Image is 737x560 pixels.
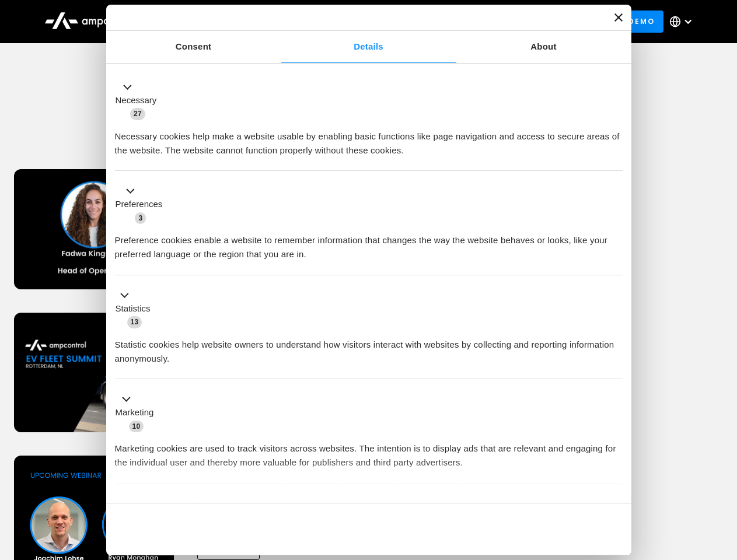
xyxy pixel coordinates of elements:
button: Preferences (3) [115,184,170,225]
a: About [456,31,631,63]
button: Statistics (13) [115,288,158,329]
div: Statistic cookies help website owners to understand how visitors interact with websites by collec... [115,329,623,366]
button: Marketing (10) [115,393,161,433]
h1: Upcoming Webinars [14,118,724,146]
label: Preferences [116,198,163,211]
a: Consent [106,31,281,63]
label: Statistics [116,302,151,316]
a: Details [281,31,456,63]
span: 13 [127,316,142,328]
span: 3 [135,212,146,224]
span: 10 [129,421,144,432]
label: Necessary [116,94,157,107]
span: 27 [130,108,145,120]
div: Necessary cookies help make a website usable by enabling basic functions like page navigation and... [115,121,623,157]
span: 2 [193,498,204,510]
button: Close banner [614,13,623,22]
div: Preference cookies enable a website to remember information that changes the way the website beha... [115,225,623,261]
button: Necessary (27) [115,80,164,121]
div: Marketing cookies are used to track visitors across websites. The intention is to display ads tha... [115,433,623,470]
label: Marketing [116,406,154,419]
button: Unclassified (2) [115,496,211,511]
button: Okay [455,512,622,546]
